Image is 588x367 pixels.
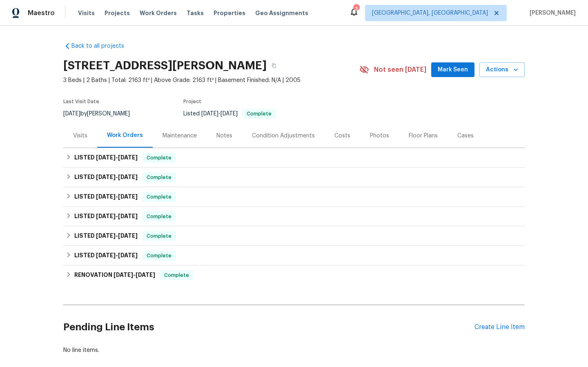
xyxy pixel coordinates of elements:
div: LISTED [DATE]-[DATE]Complete [63,207,525,226]
a: Back to all projects [63,42,142,50]
span: [DATE] [118,155,138,160]
span: [DATE] [220,111,238,117]
span: Projects [105,9,130,17]
div: LISTED [DATE]-[DATE]Complete [63,187,525,207]
span: Complete [143,232,175,240]
button: Actions [479,62,525,77]
div: LISTED [DATE]-[DATE]Complete [63,148,525,168]
div: RENOVATION [DATE]-[DATE]Complete [63,265,525,285]
span: [GEOGRAPHIC_DATA], [GEOGRAPHIC_DATA] [372,9,488,17]
h6: RENOVATION [74,270,155,280]
span: [DATE] [63,111,80,117]
div: LISTED [DATE]-[DATE]Complete [63,246,525,265]
span: Actions [486,65,518,75]
span: Tasks [187,10,204,16]
span: [DATE] [136,272,155,278]
h6: LISTED [74,251,138,261]
span: Listed [183,111,276,117]
span: [DATE] [96,233,116,239]
span: Complete [143,193,175,201]
span: [DATE] [114,272,133,278]
h6: LISTED [74,153,138,163]
span: [DATE] [96,174,116,180]
span: [DATE] [96,155,116,160]
span: 3 Beds | 2 Baths | Total: 2163 ft² | Above Grade: 2163 ft² | Basement Finished: N/A | 2005 [63,76,359,84]
div: Create Line Item [474,323,525,331]
div: Floor Plans [409,132,438,140]
span: Complete [243,111,275,116]
span: Properties [214,9,245,17]
span: [PERSON_NAME] [526,9,576,17]
span: Complete [143,252,175,260]
span: [DATE] [118,174,138,180]
span: [DATE] [118,252,138,258]
span: [DATE] [118,194,138,199]
div: Photos [370,132,389,140]
span: Maestro [28,9,55,17]
span: - [201,111,238,117]
div: Notes [216,132,232,140]
h6: LISTED [74,192,138,202]
span: - [96,213,138,219]
span: [DATE] [96,252,116,258]
button: Mark Seen [431,62,474,77]
div: Costs [334,132,350,140]
span: Complete [143,154,175,162]
span: - [114,272,155,278]
span: Geo Assignments [255,9,308,17]
span: Last Visit Date [63,99,99,104]
span: - [96,233,138,239]
span: Complete [161,271,192,279]
span: Not seen [DATE] [374,66,426,74]
div: Cases [457,132,474,140]
div: Condition Adjustments [252,132,315,140]
span: Work Orders [140,9,177,17]
div: Maintenance [163,132,197,140]
span: Project [183,99,201,104]
h6: LISTED [74,231,138,241]
div: LISTED [DATE]-[DATE]Complete [63,168,525,187]
span: - [96,194,138,199]
button: Copy Address [267,58,281,73]
span: [DATE] [96,213,116,219]
div: 3 [353,5,359,13]
h6: LISTED [74,212,138,221]
div: LISTED [DATE]-[DATE]Complete [63,226,525,246]
span: Mark Seen [438,65,468,75]
span: Visits [78,9,95,17]
span: [DATE] [201,111,218,117]
h2: [STREET_ADDRESS][PERSON_NAME] [63,62,267,70]
span: Complete [143,212,175,221]
span: [DATE] [118,213,138,219]
div: by [PERSON_NAME] [63,109,140,119]
span: [DATE] [96,194,116,199]
span: - [96,174,138,180]
h6: LISTED [74,172,138,182]
div: No line items. [63,346,525,354]
h2: Pending Line Items [63,308,474,346]
div: Visits [73,132,87,140]
span: [DATE] [118,233,138,239]
span: - [96,252,138,258]
span: Complete [143,173,175,181]
div: Work Orders [107,131,143,139]
span: - [96,155,138,160]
